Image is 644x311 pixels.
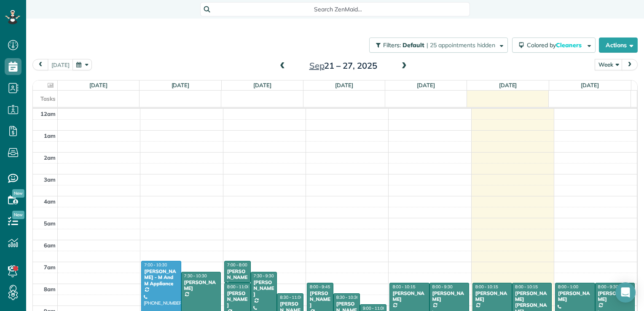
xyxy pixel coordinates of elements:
div: [PERSON_NAME] [598,290,633,303]
div: [PERSON_NAME] [184,279,218,292]
a: [DATE] [417,82,435,88]
span: 8:00 - 9:30 [432,284,453,290]
span: 4am [44,198,56,205]
span: 8am [44,286,56,292]
span: 8:00 - 9:45 [310,284,330,290]
span: 8:30 - 11:00 [280,295,303,300]
a: [DATE] [172,82,190,88]
button: Filters: Default | 25 appointments hidden [369,38,508,53]
span: 12am [40,110,56,117]
div: [PERSON_NAME] [432,290,467,303]
div: [PERSON_NAME] - M And M Appliance [144,268,178,287]
span: Cleaners [556,41,583,49]
span: 5am [44,220,56,227]
h2: 21 – 27, 2025 [290,61,396,70]
span: 2am [44,154,56,161]
span: 7:00 - 8:00 [227,262,247,268]
a: Filters: Default | 25 appointments hidden [365,38,508,53]
button: [DATE] [48,59,73,70]
span: 7:30 - 9:30 [254,273,274,279]
span: 8:00 - 10:15 [515,284,538,290]
span: 8:30 - 10:30 [336,295,359,300]
button: Week [595,59,623,70]
span: Colored by [527,41,585,49]
button: Actions [599,38,638,53]
span: 1am [44,132,56,139]
a: [DATE] [253,82,271,88]
span: 8:00 - 10:15 [392,284,415,290]
span: Tasks [40,95,56,102]
span: 6am [44,242,56,249]
div: [PERSON_NAME] [309,290,331,308]
div: [PERSON_NAME] [392,290,427,303]
a: [DATE] [89,82,107,88]
span: 8:00 - 11:00 [227,284,250,290]
button: Colored byCleaners [512,38,596,53]
a: [DATE] [499,82,517,88]
button: prev [32,59,48,70]
span: 7:30 - 10:30 [184,273,207,279]
span: New [12,189,24,198]
a: [DATE] [335,82,353,88]
div: Open Intercom Messenger [615,282,636,303]
span: Filters: [383,41,401,49]
div: [PERSON_NAME] [227,268,248,287]
a: [DATE] [581,82,599,88]
span: 3am [44,176,56,183]
div: [PERSON_NAME] [227,290,248,308]
span: 8:00 - 9:30 [598,284,618,290]
span: Default [402,41,425,49]
span: 7:00 - 10:30 [144,262,167,268]
span: | 25 appointments hidden [427,41,495,49]
div: [PERSON_NAME] [253,279,275,298]
div: [PERSON_NAME] [558,290,593,303]
div: [PERSON_NAME] [475,290,510,303]
span: New [12,211,24,219]
span: Sep [309,60,325,71]
button: next [622,59,638,70]
span: 9:00 - 11:00 [363,306,386,311]
span: 8:00 - 1:00 [558,284,578,290]
span: 8:00 - 10:15 [475,284,498,290]
span: 7am [44,264,56,271]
